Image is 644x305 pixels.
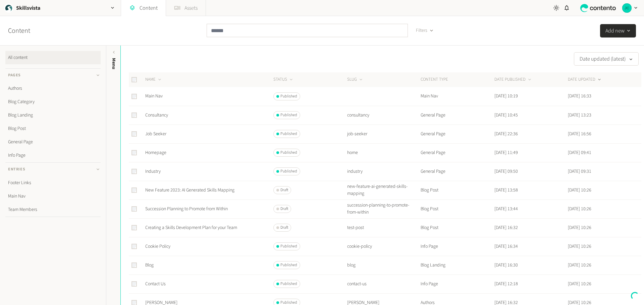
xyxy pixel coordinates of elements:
[145,93,163,99] a: Main Nav
[280,243,297,249] span: Published
[347,181,421,200] td: new-feature-ai-generated-skills-mapping
[494,168,518,175] time: [DATE] 09:50
[568,262,591,269] time: [DATE] 10:26
[494,76,532,83] button: DATE PUBLISHED
[145,206,228,212] a: Succession Planning to Promote from Within
[494,112,518,119] time: [DATE] 10:45
[280,262,297,268] span: Published
[145,187,234,194] a: New Feature 2023: AI Generated Skills Mapping
[420,106,494,125] td: General Page
[347,143,421,162] td: home
[8,166,25,172] span: Entries
[5,149,101,162] a: Info Page
[347,200,421,218] td: succession-planning-to-promote-from-within
[420,181,494,200] td: Blog Post
[280,206,288,212] span: Draft
[494,243,518,250] time: [DATE] 16:34
[420,275,494,293] td: Info Page
[420,256,494,275] td: Blog Landing
[568,187,591,194] time: [DATE] 10:26
[420,200,494,218] td: Blog Post
[5,135,101,149] a: General Page
[420,125,494,143] td: General Page
[280,187,288,193] span: Draft
[16,4,40,12] h2: Skillsvista
[568,76,602,83] button: DATE UPDATED
[347,76,364,83] button: SLUG
[145,131,166,137] a: Job Seeker
[280,131,297,137] span: Published
[280,281,297,287] span: Published
[494,149,518,156] time: [DATE] 11:49
[600,24,636,37] button: Add new
[494,206,518,212] time: [DATE] 13:44
[145,243,170,250] a: Cookie Policy
[347,106,421,125] td: consultancy
[5,203,101,216] a: Team Members
[494,93,518,99] time: [DATE] 10:19
[574,52,639,66] button: Date updated (latest)
[280,93,297,99] span: Published
[5,51,101,64] a: All content
[8,26,46,36] h2: Content
[145,224,237,231] a: Creating a Skills Development Plan for your Team
[5,176,101,189] a: Footer Links
[416,27,427,34] span: Filters
[568,206,591,212] time: [DATE] 10:26
[5,82,101,95] a: Authors
[145,76,162,83] button: NAME
[145,112,168,119] a: Consultancy
[5,189,101,203] a: Main Nav
[411,24,439,37] button: Filters
[347,162,421,181] td: industry
[420,162,494,181] td: General Page
[622,3,632,13] img: Jason Culloty
[145,168,161,175] a: Industry
[420,218,494,237] td: Blog Post
[494,224,518,231] time: [DATE] 16:32
[420,237,494,256] td: Info Page
[568,281,591,287] time: [DATE] 10:26
[145,149,166,156] a: Homepage
[280,150,297,156] span: Published
[420,143,494,162] td: General Page
[420,87,494,106] td: Main Nav
[420,72,494,87] th: CONTENT TYPE
[5,108,101,122] a: Blog Landing
[568,243,591,250] time: [DATE] 10:26
[568,112,591,119] time: [DATE] 13:23
[347,237,421,256] td: cookie-policy
[347,218,421,237] td: test-post
[5,95,101,108] a: Blog Category
[568,168,591,175] time: [DATE] 09:31
[145,262,154,269] a: Blog
[5,122,101,135] a: Blog Post
[145,281,166,287] a: Contact Us
[347,125,421,143] td: job-seeker
[568,93,591,99] time: [DATE] 16:33
[568,224,591,231] time: [DATE] 10:26
[280,112,297,118] span: Published
[8,72,21,78] span: Pages
[494,262,518,269] time: [DATE] 16:30
[494,187,518,194] time: [DATE] 13:58
[347,256,421,275] td: blog
[110,58,117,69] span: Menu
[4,3,13,13] img: Skillsvista
[568,131,591,137] time: [DATE] 16:56
[347,275,421,293] td: contact-us
[494,281,518,287] time: [DATE] 12:18
[273,76,294,83] button: STATUS
[494,131,518,137] time: [DATE] 22:36
[280,225,288,231] span: Draft
[568,149,591,156] time: [DATE] 09:41
[280,168,297,174] span: Published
